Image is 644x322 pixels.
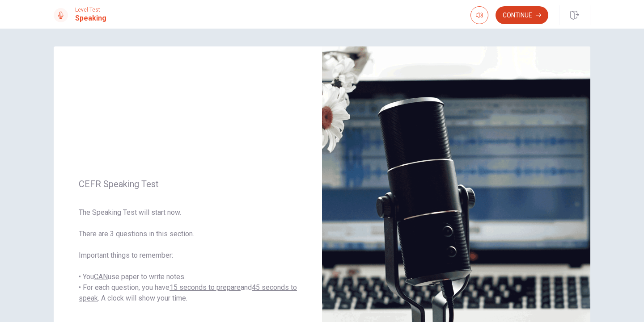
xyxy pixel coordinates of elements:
[75,13,106,24] h1: Speaking
[79,207,297,304] span: The Speaking Test will start now. There are 3 questions in this section. Important things to reme...
[496,6,548,24] button: Continue
[75,7,106,13] span: Level Test
[79,179,297,189] span: CEFR Speaking Test
[169,283,241,292] u: 15 seconds to prepare
[94,272,108,281] u: CAN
